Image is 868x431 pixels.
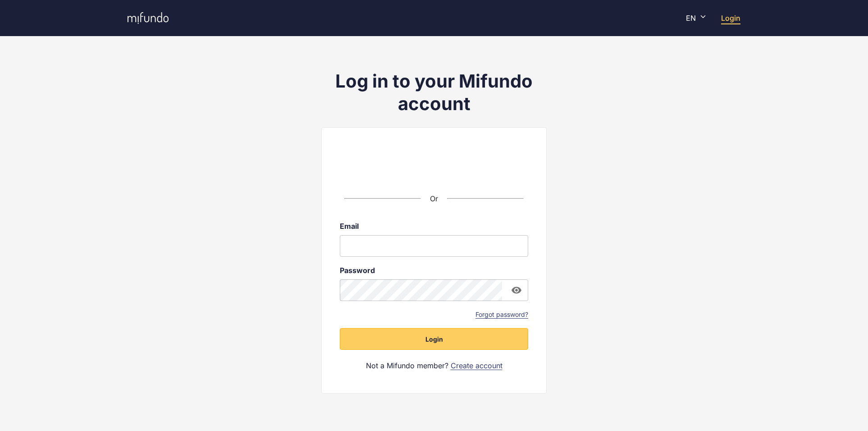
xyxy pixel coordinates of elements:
[425,335,443,344] span: Login
[451,361,503,371] a: Create account
[340,222,528,231] label: Email
[357,157,511,176] iframe: Sisselogimine Google'i nupu abil
[366,361,448,371] span: Not a Mifundo member?
[686,14,707,23] div: EN
[340,266,528,275] label: Password
[321,70,547,115] h1: Log in to your Mifundo account
[430,194,438,203] span: Or
[475,310,528,319] a: Forgot password?
[340,328,528,350] button: Login
[721,14,740,23] a: Login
